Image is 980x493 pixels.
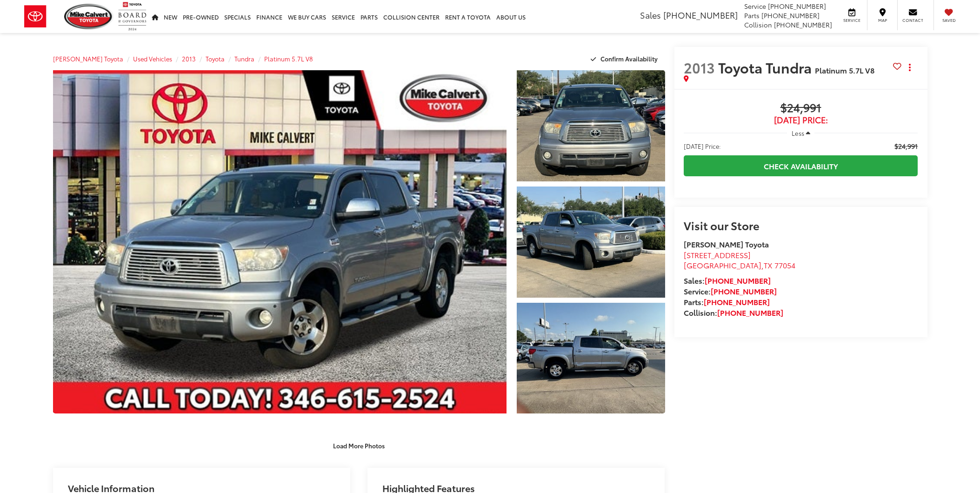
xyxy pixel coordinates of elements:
a: [PERSON_NAME] Toyota [53,54,123,63]
span: TX [764,260,773,270]
a: [PHONE_NUMBER] [705,275,771,286]
h2: Vehicle Information [68,483,154,493]
span: Platinum 5.7L V8 [815,65,874,75]
img: 2013 Toyota Tundra Platinum 5.7L V8 [515,301,667,415]
a: [PHONE_NUMBER] [711,286,777,296]
span: Map [872,17,893,23]
span: [DATE] Price: [684,115,918,125]
button: Actions [901,59,918,75]
strong: Collision: [684,307,783,318]
span: 77054 [774,260,795,270]
span: [PHONE_NUMBER] [663,9,738,21]
a: [PHONE_NUMBER] [717,307,783,318]
span: Parts [744,11,760,20]
h2: Visit our Store [684,219,918,231]
span: Collision [744,20,772,29]
img: 2013 Toyota Tundra Platinum 5.7L V8 [515,69,667,182]
img: 2013 Toyota Tundra Platinum 5.7L V8 [48,68,511,415]
span: Toyota Tundra [718,57,815,77]
span: Less [792,129,804,137]
button: Load More Photos [327,437,391,453]
a: Toyota [206,54,225,63]
a: Expand Photo 1 [517,70,665,181]
a: [PHONE_NUMBER] [704,296,770,307]
img: 2013 Toyota Tundra Platinum 5.7L V8 [515,185,667,299]
span: [DATE] Price: [684,141,721,151]
span: dropdown dots [909,64,911,71]
span: [GEOGRAPHIC_DATA] [684,260,761,270]
span: [PHONE_NUMBER] [761,11,820,20]
a: Used Vehicles [133,54,172,63]
strong: Sales: [684,275,771,286]
a: Expand Photo 2 [517,187,665,298]
img: Mike Calvert Toyota [64,4,113,29]
span: $24,991 [894,141,918,151]
button: Less [787,125,815,141]
h2: Highlighted Features [382,483,475,493]
a: Expand Photo 0 [53,70,507,413]
span: [PHONE_NUMBER] [774,20,832,29]
strong: Service: [684,286,777,296]
a: [STREET_ADDRESS] [GEOGRAPHIC_DATA],TX 77054 [684,249,795,271]
span: Saved [939,17,959,23]
span: Sales [640,9,661,21]
a: Expand Photo 3 [517,303,665,414]
button: Confirm Availability [586,51,665,67]
span: Service [744,1,766,11]
strong: [PERSON_NAME] Toyota [684,239,769,249]
span: $24,991 [684,101,918,115]
span: Confirm Availability [600,54,658,63]
a: Tundra [234,54,254,63]
strong: Parts: [684,296,770,307]
span: Contact [902,17,923,23]
span: [PHONE_NUMBER] [768,1,826,11]
span: 2013 [684,57,715,77]
span: [STREET_ADDRESS] [684,249,751,260]
span: Service [841,17,862,23]
a: Check Availability [684,155,918,176]
a: Platinum 5.7L V8 [264,54,313,63]
span: , [684,260,795,270]
a: 2013 [182,54,196,63]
